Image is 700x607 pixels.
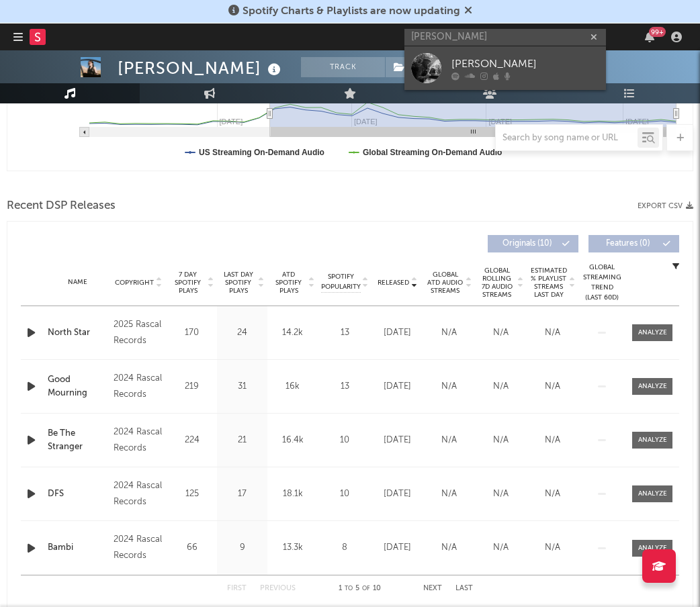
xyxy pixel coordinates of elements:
[478,434,523,447] div: N/A
[220,541,264,555] div: 9
[48,487,107,501] a: DFS
[170,326,214,340] div: 170
[649,27,666,37] div: 99 +
[220,434,264,447] div: 21
[378,279,409,287] span: Released
[427,541,472,555] div: N/A
[464,6,472,17] span: Dismiss
[645,32,654,42] button: 99+
[170,380,214,393] div: 219
[530,267,567,299] span: Estimated % Playlist Streams Last Day
[404,46,606,90] a: [PERSON_NAME]
[496,133,638,144] input: Search by song name or URL
[375,541,420,555] div: [DATE]
[478,541,523,555] div: N/A
[271,487,314,501] div: 18.1k
[427,434,472,447] div: N/A
[530,380,575,393] div: N/A
[48,373,107,400] a: Good Mourning
[322,581,396,597] div: 1 5 10
[114,317,163,349] div: 2025 Rascal Records
[170,271,206,295] span: 7 Day Spotify Plays
[271,271,306,295] span: ATD Spotify Plays
[48,326,107,340] a: North Star
[220,271,256,295] span: Last Day Spotify Plays
[170,487,214,501] div: 125
[427,326,472,340] div: N/A
[404,29,606,46] input: Search for artists
[478,380,523,393] div: N/A
[220,326,264,340] div: 24
[271,434,314,447] div: 16.4k
[375,326,420,340] div: [DATE]
[48,427,107,453] a: Be The Stranger
[375,487,420,501] div: [DATE]
[321,487,368,501] div: 10
[427,487,472,501] div: N/A
[375,434,420,447] div: [DATE]
[530,434,575,447] div: N/A
[321,272,361,292] span: Spotify Popularity
[423,585,442,592] button: Next
[530,326,575,340] div: N/A
[321,326,368,340] div: 13
[170,541,214,555] div: 66
[220,380,264,393] div: 31
[478,487,523,501] div: N/A
[478,267,515,299] span: Global Rolling 7D Audio Streams
[114,424,163,457] div: 2024 Rascal Records
[114,532,163,564] div: 2024 Rascal Records
[115,279,154,287] span: Copyright
[455,585,473,592] button: Last
[227,585,247,592] button: First
[114,478,163,510] div: 2024 Rascal Records
[118,57,284,79] div: [PERSON_NAME]
[321,434,368,447] div: 10
[271,541,314,555] div: 13.3k
[638,202,693,210] button: Export CSV
[530,487,575,501] div: N/A
[488,235,578,252] button: Originals(10)
[530,541,575,555] div: N/A
[478,326,523,340] div: N/A
[170,434,214,447] div: 224
[7,198,116,214] span: Recent DSP Releases
[597,240,659,248] span: Features ( 0 )
[375,380,420,393] div: [DATE]
[243,6,460,17] span: Spotify Charts & Playlists are now updating
[301,57,385,77] button: Track
[114,371,163,403] div: 2024 Rascal Records
[48,277,107,287] div: Name
[321,541,368,555] div: 8
[199,148,324,157] text: US Streaming On-Demand Audio
[220,487,264,501] div: 17
[427,380,472,393] div: N/A
[451,56,599,72] div: [PERSON_NAME]
[582,263,622,303] div: Global Streaming Trend (Last 60D)
[496,240,558,248] span: Originals ( 10 )
[260,585,296,592] button: Previous
[271,326,314,340] div: 14.2k
[345,586,353,592] span: to
[362,586,370,592] span: of
[48,541,107,555] a: Bambi
[321,380,368,393] div: 13
[363,148,502,157] text: Global Streaming On-Demand Audio
[588,235,679,252] button: Features(0)
[271,380,314,393] div: 16k
[427,271,464,295] span: Global ATD Audio Streams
